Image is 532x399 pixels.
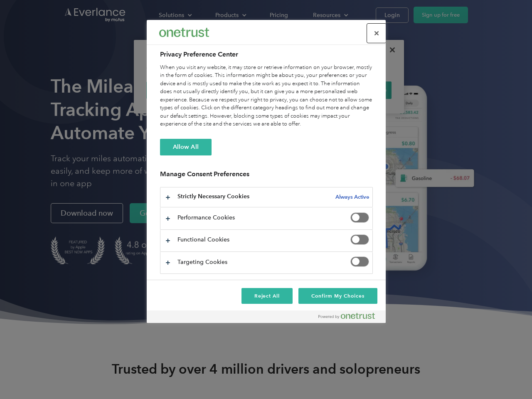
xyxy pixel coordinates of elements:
[298,288,377,304] button: Confirm My Choices
[159,28,209,37] img: Everlance
[160,49,373,59] h2: Privacy Preference Center
[160,170,373,183] h3: Manage Consent Preferences
[159,24,209,41] div: Everlance
[241,288,293,304] button: Reject All
[147,20,386,323] div: Privacy Preference Center
[367,24,386,42] button: Close
[160,139,212,155] button: Allow All
[147,20,386,323] div: Preference center
[318,313,375,319] img: Powered by OneTrust Opens in a new Tab
[160,64,373,128] div: When you visit any website, it may store or retrieve information on your browser, mostly in the f...
[318,313,382,323] a: Powered by OneTrust Opens in a new Tab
